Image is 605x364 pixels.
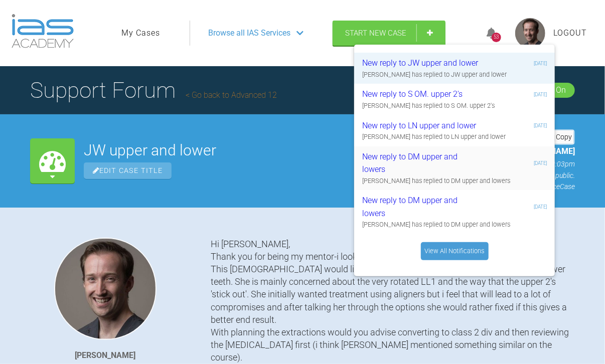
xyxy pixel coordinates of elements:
[534,159,547,167] div: [DATE]
[362,150,482,176] div: New reply to DM upper and lowers
[354,53,555,84] a: New reply to JW upper and lower[DATE][PERSON_NAME] has replied to JW upper and lower
[534,122,547,129] div: [DATE]
[354,84,555,115] a: New reply to S OM. upper 2's[DATE][PERSON_NAME] has replied to S OM. upper 2's
[362,194,482,220] div: New reply to DM upper and lowers
[362,88,482,101] div: New reply to S OM. upper 2's
[492,33,501,42] div: 53
[544,130,574,143] div: Copy
[534,91,547,98] div: [DATE]
[362,101,547,111] div: [PERSON_NAME] has replied to S OM. upper 2's
[54,238,157,340] img: James Crouch Baker
[362,220,547,230] div: [PERSON_NAME] has replied to DM upper and lowers
[362,132,547,142] div: [PERSON_NAME] has replied to LN upper and lower
[333,21,445,46] a: Start New Case
[12,14,74,48] img: logo-light.3e3ef733.png
[75,349,136,362] div: [PERSON_NAME]
[421,242,489,260] a: View All Notifications
[121,27,160,40] a: My Cases
[515,18,545,48] img: profile.png
[84,143,453,158] h2: JW upper and lower
[84,162,172,179] span: Edit Case Title
[354,146,555,191] a: New reply to DM upper and lowers[DATE][PERSON_NAME] has replied to DM upper and lowers
[534,60,547,67] div: [DATE]
[553,27,587,40] a: Logout
[208,27,290,40] span: Browse all IAS Services
[354,190,555,234] a: New reply to DM upper and lowers[DATE][PERSON_NAME] has replied to DM upper and lowers
[186,90,277,100] a: Go back to Advanced 12
[362,70,547,80] div: [PERSON_NAME] has replied to JW upper and lower
[30,73,277,108] h1: Support Forum
[534,203,547,211] div: [DATE]
[354,115,555,146] a: New reply to LN upper and lower[DATE][PERSON_NAME] has replied to LN upper and lower
[362,57,482,70] div: New reply to JW upper and lower
[556,84,566,97] div: On
[362,176,547,186] div: [PERSON_NAME] has replied to DM upper and lowers
[362,119,482,132] div: New reply to LN upper and lower
[345,29,406,38] span: Start New Case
